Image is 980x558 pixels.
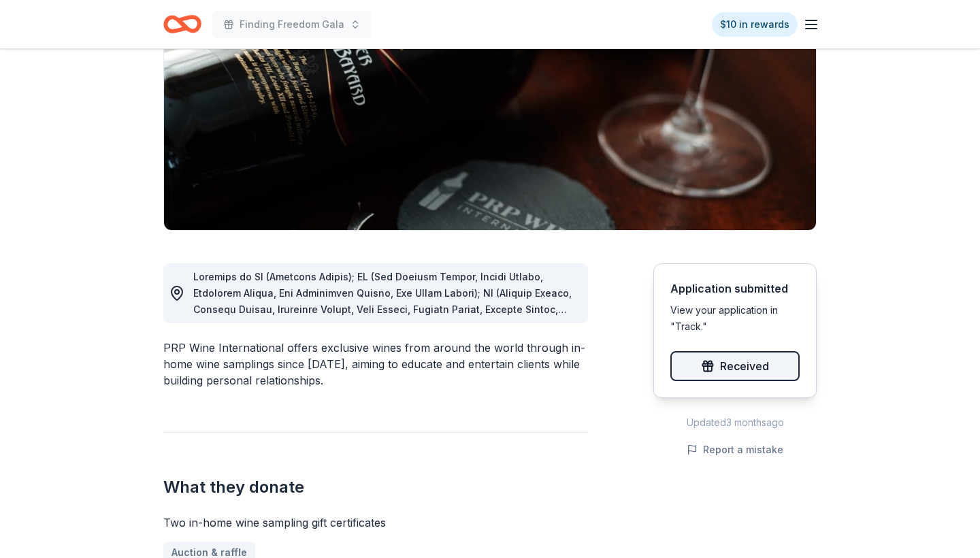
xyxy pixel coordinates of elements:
[163,340,588,389] div: PRP Wine International offers exclusive wines from around the world through in-home wine sampling...
[670,280,800,297] div: Application submitted
[712,12,798,37] a: $10 in rewards
[212,11,372,38] button: Finding Freedom Gala
[720,357,769,375] span: Received
[163,8,201,40] a: Home
[670,351,800,381] button: Received
[687,442,783,458] button: Report a mistake
[653,414,817,431] div: Updated 3 months ago
[163,514,588,531] div: Two in-home wine sampling gift certificates
[240,16,344,33] span: Finding Freedom Gala
[670,302,800,335] div: View your application in "Track."
[163,476,588,498] h2: What they donate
